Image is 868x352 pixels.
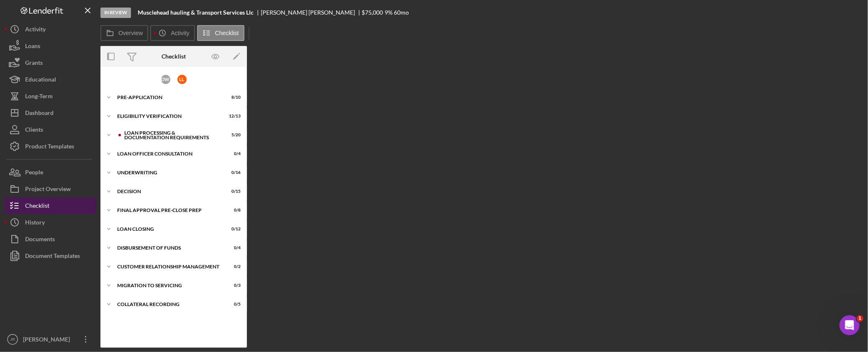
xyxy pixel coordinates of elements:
iframe: Intercom live chat [840,315,860,335]
div: 0 / 5 [226,302,241,307]
div: Final Approval Pre-Close Prep [117,208,220,213]
div: Clients [25,121,43,140]
div: Long-Term [25,88,53,107]
div: Pre-Application [117,95,220,100]
div: Checklist [162,53,186,60]
div: Loan Closing [117,227,220,232]
button: Activity [150,25,195,41]
button: Document Templates [4,247,96,264]
button: Dashboard [4,105,96,121]
div: Eligibility Verification [117,114,220,119]
div: Loan Processing & Documentation Requirements [124,130,220,140]
div: Educational [25,71,56,90]
div: 0 / 3 [226,283,241,288]
div: Product Templates [25,138,74,157]
div: D W [161,75,170,84]
button: People [4,164,96,181]
div: 0 / 15 [226,189,241,194]
button: Overview [100,25,148,41]
div: L L [177,75,187,84]
div: Documents [25,231,55,250]
div: 12 / 13 [226,114,241,119]
span: $75,000 [362,9,383,16]
button: Product Templates [4,138,96,155]
span: 1 [857,315,863,322]
div: 0 / 2 [226,264,241,269]
div: Migration to Servicing [117,283,220,288]
button: Checklist [4,197,96,214]
div: 0 / 8 [226,208,241,213]
div: Dashboard [25,105,54,123]
div: [PERSON_NAME] [PERSON_NAME] [261,9,362,16]
div: Disbursement of Funds [117,245,220,250]
div: 5 / 20 [226,133,241,138]
button: Long-Term [4,88,96,105]
div: In Review [100,8,131,18]
div: 9 % [385,9,393,16]
button: Loans [4,38,96,54]
button: Checklist [197,25,244,41]
div: Checklist [25,197,49,216]
label: Checklist [215,30,239,36]
button: Grants [4,54,96,71]
div: Collateral Recording [117,302,220,307]
button: JR[PERSON_NAME] [4,331,96,348]
label: Activity [171,30,189,36]
button: Documents [4,231,96,247]
div: Grants [25,54,43,73]
div: 0 / 12 [226,227,241,232]
div: Loan Officer Consultation [117,151,220,156]
div: 0 / 4 [226,151,241,156]
div: Project Overview [25,181,71,199]
div: 0 / 16 [226,170,241,175]
button: History [4,214,96,231]
div: [PERSON_NAME] [21,331,75,350]
div: Decision [117,189,220,194]
button: Activity [4,21,96,38]
div: Underwriting [117,170,220,175]
div: 8 / 10 [226,95,241,100]
button: Project Overview [4,181,96,197]
div: 60 mo [394,9,409,16]
button: Educational [4,71,96,88]
text: JR [10,337,15,342]
div: Activity [25,21,46,40]
label: Overview [118,30,143,36]
button: Clients [4,121,96,138]
div: People [25,164,43,183]
div: 0 / 4 [226,245,241,250]
b: Musclehead hauling & Transport Services Llc [138,9,254,16]
div: Customer Relationship Management [117,264,220,269]
div: Document Templates [25,247,80,266]
div: History [25,214,45,233]
div: Loans [25,38,40,56]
